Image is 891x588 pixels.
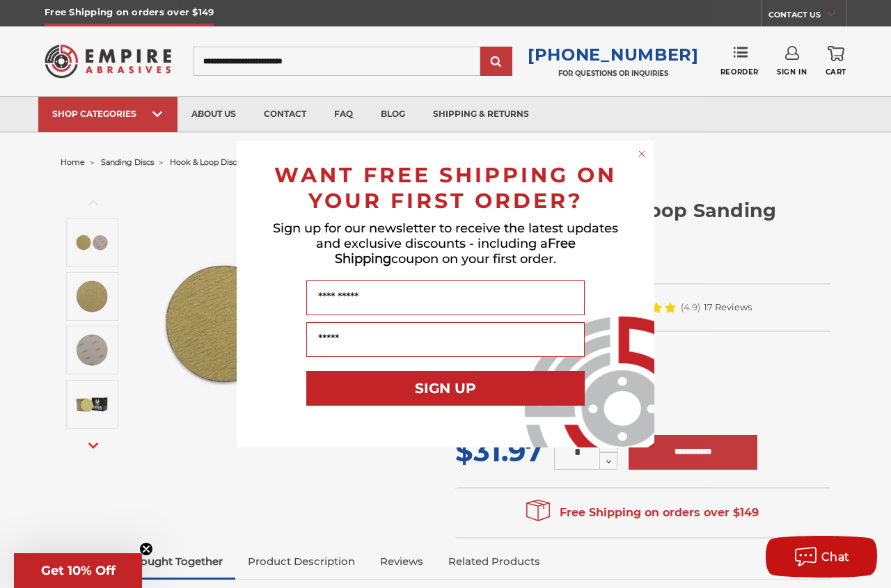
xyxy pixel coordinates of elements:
button: Close teaser [139,542,153,556]
span: Free Shipping [335,236,576,267]
span: Chat [821,550,850,564]
div: Get 10% OffClose teaser [14,553,142,588]
button: Close dialog [635,147,649,161]
button: SIGN UP [306,371,585,406]
span: Get 10% Off [41,563,116,578]
button: Chat [766,536,877,578]
span: WANT FREE SHIPPING ON YOUR FIRST ORDER? [274,162,617,214]
span: Sign up for our newsletter to receive the latest updates and exclusive discounts - including a co... [273,221,618,267]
